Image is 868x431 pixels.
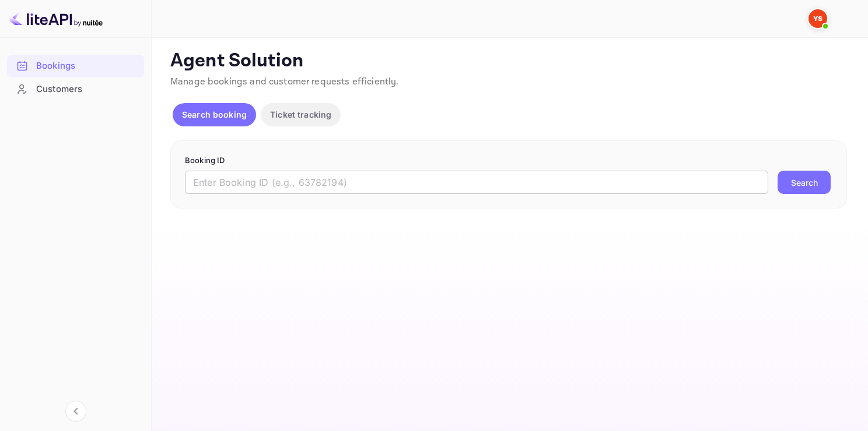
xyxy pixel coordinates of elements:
p: Agent Solution [170,50,847,73]
p: Ticket tracking [270,108,331,121]
button: Search [778,171,831,194]
input: Enter Booking ID (e.g., 63782194) [185,171,768,194]
img: Yandex Support [808,9,827,28]
span: Manage bookings and customer requests efficiently. [170,76,399,88]
div: Bookings [7,55,144,77]
div: Customers [36,83,138,96]
p: Search booking [182,108,247,121]
button: Collapse navigation [65,401,86,422]
a: Customers [7,78,144,100]
div: Customers [7,78,144,101]
a: Bookings [7,55,144,76]
p: Booking ID [185,155,832,167]
img: LiteAPI logo [9,9,103,28]
div: Bookings [36,59,138,73]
